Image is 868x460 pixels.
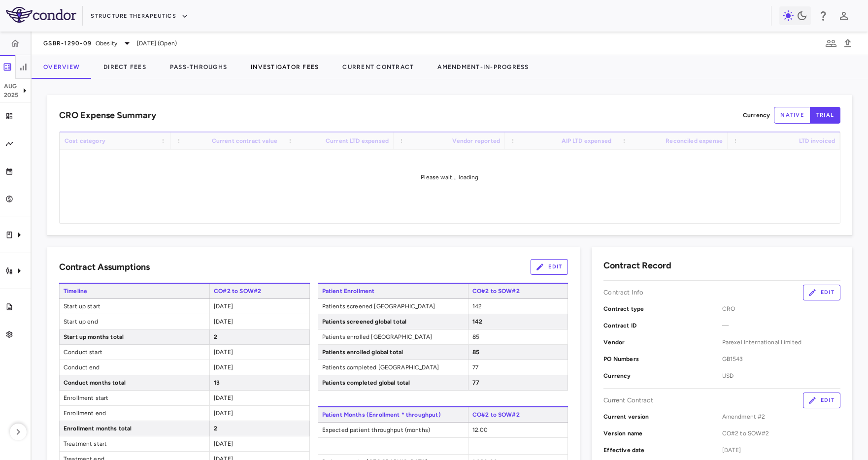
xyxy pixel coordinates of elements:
[603,371,722,380] p: Currency
[603,288,643,297] p: Contract Info
[421,174,478,181] span: Please wait... loading
[331,55,426,79] button: Current Contract
[137,39,177,48] span: [DATE] (Open)
[318,329,468,344] span: Patients enrolled [GEOGRAPHIC_DATA]
[722,371,840,380] span: USD
[722,446,840,455] span: [DATE]
[472,379,479,386] span: 77
[472,364,478,371] span: 77
[318,407,468,422] span: Patient Months (Enrollment * throughput)
[426,55,540,79] button: Amendment-In-Progress
[318,299,468,314] span: Patients screened [GEOGRAPHIC_DATA]
[60,345,209,360] span: Conduct start
[214,425,217,432] span: 2
[43,39,92,47] span: GSBR-1290-09
[472,318,482,325] span: 142
[722,355,840,363] span: GB1543
[603,304,722,313] p: Contract type
[803,285,840,300] button: Edit
[214,349,233,356] span: [DATE]
[214,440,233,447] span: [DATE]
[60,406,209,421] span: Enrollment end
[4,91,19,99] p: 2025
[60,314,209,329] span: Start up end
[472,427,488,433] span: 12.00
[4,82,19,91] p: Aug
[60,299,209,314] span: Start up start
[603,355,722,363] p: PO Numbers
[603,321,722,330] p: Contract ID
[810,107,840,124] button: trial
[603,259,671,272] h6: Contract Record
[472,349,479,356] span: 85
[603,446,722,455] p: Effective date
[60,436,209,451] span: Treatment start
[468,284,568,298] span: CO#2 to SOW#2
[59,109,156,122] h6: CRO Expense Summary
[60,391,209,405] span: Enrollment start
[239,55,331,79] button: Investigator Fees
[32,55,92,79] button: Overview
[318,284,468,298] span: Patient Enrollment
[96,39,117,48] span: Obesity
[803,393,840,408] button: Edit
[59,261,150,274] h6: Contract Assumptions
[603,396,653,405] p: Current Contract
[318,360,468,375] span: Patients completed [GEOGRAPHIC_DATA]
[59,284,209,298] span: Timeline
[603,429,722,438] p: Version name
[774,107,810,124] button: native
[318,345,468,360] span: Patients enrolled global total
[472,333,479,340] span: 85
[91,8,188,24] button: Structure Therapeutics
[743,111,770,120] p: Currency
[722,338,840,347] span: Parexel International Limited
[603,412,722,421] p: Current version
[209,284,309,298] span: CO#2 to SOW#2
[214,333,217,340] span: 2
[158,55,239,79] button: Pass-Throughs
[214,394,233,401] span: [DATE]
[722,304,840,313] span: CRO
[214,379,220,386] span: 13
[214,303,233,310] span: [DATE]
[214,364,233,371] span: [DATE]
[214,410,233,417] span: [DATE]
[722,321,840,330] span: —
[472,303,482,310] span: 142
[60,375,209,390] span: Conduct months total
[60,329,209,344] span: Start up months total
[60,421,209,436] span: Enrollment months total
[318,423,468,437] span: Expected patient throughput (months)
[468,407,568,422] span: CO#2 to SOW#2
[318,314,468,329] span: Patients screened global total
[603,338,722,347] p: Vendor
[6,7,76,23] img: logo-full-SnFGN8VE.png
[318,375,468,390] span: Patients completed global total
[214,318,233,325] span: [DATE]
[722,429,840,438] span: CO#2 to SOW#2
[722,412,840,421] span: Amendment #2
[60,360,209,375] span: Conduct end
[92,55,158,79] button: Direct Fees
[531,259,568,275] button: Edit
